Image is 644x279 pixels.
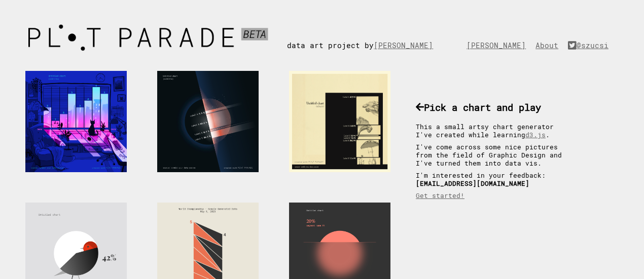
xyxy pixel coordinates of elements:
p: I've come across some nice pictures from the field of Graphic Design and I've turned them into da... [416,143,573,167]
p: I'm interested in your feedback: [416,171,573,187]
h3: Pick a chart and play [416,101,573,113]
b: [EMAIL_ADDRESS][DOMAIN_NAME] [416,179,529,187]
a: [PERSON_NAME] [467,41,531,50]
a: [PERSON_NAME] [374,41,438,50]
a: d3.js [525,131,546,139]
p: This a small artsy chart generator I've created while learning . [416,123,573,139]
a: @szucsi [568,41,614,50]
div: data art project by [287,20,448,50]
a: About [535,41,563,50]
a: Get started! [416,191,464,200]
